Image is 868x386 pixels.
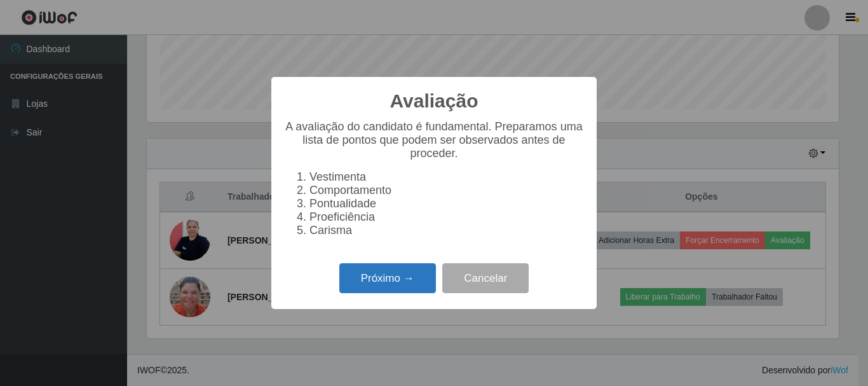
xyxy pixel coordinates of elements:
li: Pontualidade [309,197,584,210]
p: A avaliação do candidato é fundamental. Preparamos uma lista de pontos que podem ser observados a... [284,120,584,160]
h2: Avaliação [390,90,478,113]
button: Cancelar [442,263,529,293]
button: Próximo → [339,263,436,293]
li: Vestimenta [309,170,584,184]
li: Comportamento [309,184,584,197]
li: Proeficiência [309,210,584,224]
li: Carisma [309,224,584,237]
